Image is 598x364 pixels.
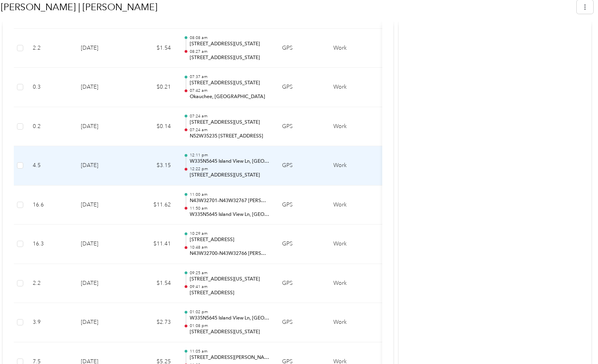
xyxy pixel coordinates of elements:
td: $11.41 [130,225,177,264]
td: Work [327,264,386,303]
p: [STREET_ADDRESS][US_STATE] [190,41,269,48]
p: 01:08 pm [190,323,269,329]
td: GPS [276,107,327,147]
td: [DATE] [75,303,130,342]
p: N43W32700–N43W32766 [PERSON_NAME], [PERSON_NAME], [GEOGRAPHIC_DATA] [190,250,269,257]
p: 08:08 am [190,35,269,41]
p: W335N5645 Island View Ln, [GEOGRAPHIC_DATA], [GEOGRAPHIC_DATA] [190,315,269,322]
p: [STREET_ADDRESS][PERSON_NAME] [190,354,269,361]
p: [STREET_ADDRESS][US_STATE] [190,80,269,87]
td: $0.14 [130,107,177,147]
td: GPS [276,29,327,68]
td: 0.3 [26,68,75,107]
p: [STREET_ADDRESS][US_STATE] [190,119,269,126]
p: [STREET_ADDRESS][US_STATE] [190,329,269,336]
td: GPS [276,303,327,342]
p: N43W32701–N43W32767 [PERSON_NAME], [PERSON_NAME], [GEOGRAPHIC_DATA] [190,197,269,204]
td: Work [327,186,386,225]
p: 12:22 pm [190,166,269,172]
td: [DATE] [75,29,130,68]
p: [STREET_ADDRESS][US_STATE] [190,172,269,179]
td: GPS [276,186,327,225]
td: [DATE] [75,107,130,147]
td: [DATE] [75,264,130,303]
td: [DATE] [75,225,130,264]
td: $1.54 [130,29,177,68]
p: 12:11 pm [190,152,269,158]
p: 09:25 am [190,270,269,276]
td: 2.2 [26,29,75,68]
td: [DATE] [75,68,130,107]
td: 0.2 [26,107,75,147]
td: 2.2 [26,264,75,303]
p: 07:37 am [190,74,269,80]
td: GPS [276,146,327,186]
p: 11:00 am [190,192,269,197]
td: $2.73 [130,303,177,342]
p: 11:05 am [190,349,269,354]
td: GPS [276,264,327,303]
p: [STREET_ADDRESS] [190,290,269,297]
p: 10:29 am [190,231,269,236]
p: [STREET_ADDRESS][US_STATE] [190,54,269,61]
p: [STREET_ADDRESS] [190,236,269,243]
p: 01:02 pm [190,309,269,315]
td: $1.54 [130,264,177,303]
p: 08:27 am [190,49,269,54]
p: W335N5645 Island View Ln, [GEOGRAPHIC_DATA], [GEOGRAPHIC_DATA] [190,211,269,218]
td: GPS [276,68,327,107]
p: 11:50 am [190,206,269,211]
td: Work [327,68,386,107]
td: 4.5 [26,146,75,186]
td: [DATE] [75,146,130,186]
td: Work [327,107,386,147]
p: 10:48 am [190,245,269,250]
p: N52W35235 [STREET_ADDRESS] [190,133,269,140]
p: 07:24 am [190,113,269,119]
p: W335N5645 Island View Ln, [GEOGRAPHIC_DATA], [GEOGRAPHIC_DATA] [190,158,269,165]
td: 16.3 [26,225,75,264]
td: [DATE] [75,186,130,225]
td: Work [327,29,386,68]
p: 09:41 am [190,284,269,290]
p: 07:24 am [190,127,269,133]
td: $0.21 [130,68,177,107]
td: $3.15 [130,146,177,186]
td: Work [327,146,386,186]
td: 3.9 [26,303,75,342]
p: Okauchee, [GEOGRAPHIC_DATA] [190,93,269,100]
td: Work [327,225,386,264]
td: $11.62 [130,186,177,225]
td: GPS [276,225,327,264]
td: 16.6 [26,186,75,225]
td: Work [327,303,386,342]
p: [STREET_ADDRESS][US_STATE] [190,276,269,283]
p: 07:42 am [190,88,269,93]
